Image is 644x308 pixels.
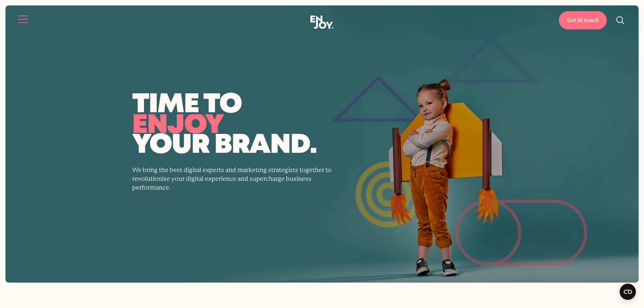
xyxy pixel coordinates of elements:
[614,13,628,27] button: Site search
[132,96,512,114] span: time to
[132,114,224,137] span: enjoy
[16,12,30,26] button: Site navigation
[620,284,636,300] button: Open CMP widget
[132,136,512,155] span: your brand.
[132,166,335,192] p: We bring the best digital experts and marketing strategists together to revolutionise your digita...
[559,11,607,29] a: Get in touch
